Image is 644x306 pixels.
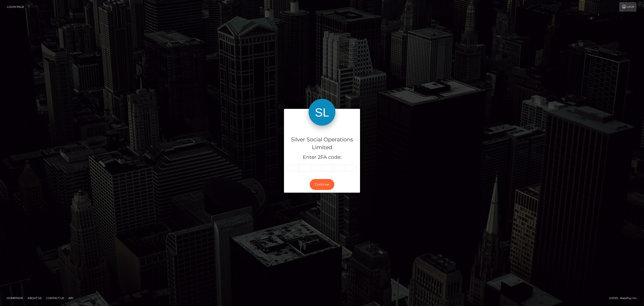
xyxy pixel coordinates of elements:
a: Homepage [5,295,25,302]
img: Silver Social Operations Limited [309,99,335,126]
h4: Silver Social Operations Limited [287,136,357,151]
a: Login [619,2,636,12]
a: Login Page [7,2,24,12]
a: About Us [26,295,43,302]
a: Contact Us [44,295,66,302]
div: © 2025 , MassPay Inc. [609,296,641,301]
button: Continue [310,179,334,190]
a: API [67,295,75,302]
h5: Enter 2FA code: [287,154,357,161]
